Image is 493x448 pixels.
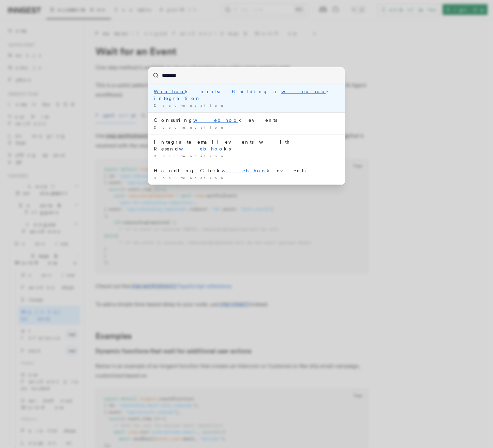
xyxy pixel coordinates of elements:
div: k intents: Building a k integration [154,88,339,102]
span: Documentation [154,176,226,180]
span: Documentation [154,125,226,129]
mark: Webhoo [154,89,185,94]
mark: webhoo [179,146,224,151]
mark: webhoo [193,117,238,123]
div: Consuming k events [154,117,339,124]
div: Integrate email events with Resend ks [154,139,339,152]
div: Handling Clerk k events [154,167,339,174]
span: Documentation [154,154,226,158]
mark: webhoo [281,89,326,94]
mark: webhoo [222,168,267,173]
span: Documentation [154,103,226,107]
